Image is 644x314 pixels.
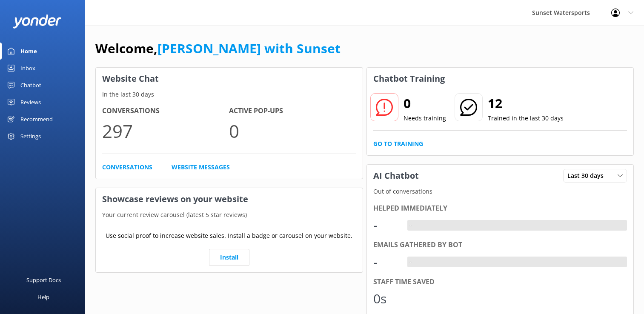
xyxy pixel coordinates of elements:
[106,231,352,240] p: Use social proof to increase website sales. Install a badge or carousel on your website.
[488,93,564,114] h2: 12
[373,203,627,214] div: Helped immediately
[404,114,446,123] p: Needs training
[157,40,341,57] a: [PERSON_NAME] with Sunset
[20,111,53,128] div: Recommend
[407,220,414,231] div: -
[13,14,62,29] img: yonder-white-logo.png
[26,271,61,288] div: Support Docs
[209,249,249,266] a: Install
[367,165,425,187] h3: AI Chatbot
[367,187,634,196] p: Out of conversations
[373,240,627,251] div: Emails gathered by bot
[96,68,363,90] h3: Website Chat
[373,215,399,235] div: -
[20,77,41,94] div: Chatbot
[102,117,229,145] p: 297
[373,288,399,309] div: 0s
[20,94,41,111] div: Reviews
[96,188,363,210] h3: Showcase reviews on your website
[373,252,399,272] div: -
[373,139,423,148] a: Go to Training
[20,43,37,60] div: Home
[95,38,341,59] h1: Welcome,
[102,163,152,172] a: Conversations
[102,106,229,117] h4: Conversations
[96,90,363,99] p: In the last 30 days
[96,210,363,220] p: Your current review carousel (latest 5 star reviews)
[404,93,446,114] h2: 0
[373,277,627,288] div: Staff time saved
[367,68,451,90] h3: Chatbot Training
[20,60,35,77] div: Inbox
[488,114,564,123] p: Trained in the last 30 days
[172,163,230,172] a: Website Messages
[229,117,356,145] p: 0
[407,257,414,268] div: -
[229,106,356,117] h4: Active Pop-ups
[37,288,49,305] div: Help
[20,128,41,145] div: Settings
[567,171,609,180] span: Last 30 days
